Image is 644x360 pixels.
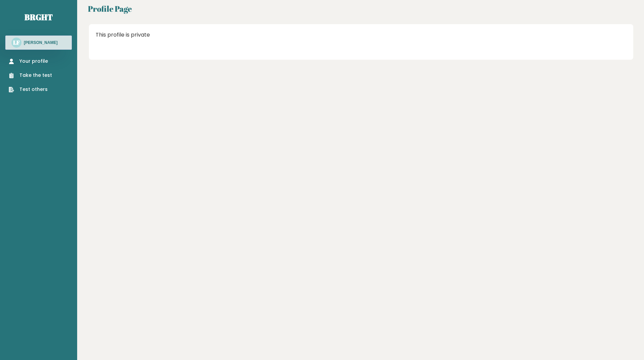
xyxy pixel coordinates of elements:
h3: [PERSON_NAME] [24,40,58,45]
a: Test others [9,86,52,93]
a: Your profile [9,58,52,65]
a: Brght [24,12,53,22]
div: This profile is private [96,31,360,39]
text: LF [13,39,20,46]
div: Profile Page [88,3,132,14]
a: Take the test [9,72,52,79]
